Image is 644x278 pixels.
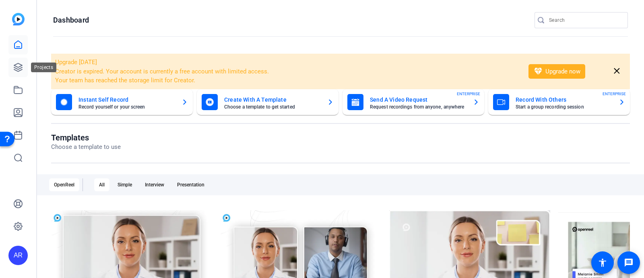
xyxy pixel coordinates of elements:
[8,246,28,265] div: AR
[603,91,626,97] span: ENTERPRISE
[224,105,321,109] mat-card-subtitle: Choose a template to get started
[370,105,466,109] mat-card-subtitle: Request recordings from anyone, anywhere
[55,76,518,85] li: Your team has reached the storage limit for Creator.
[78,105,175,109] mat-card-subtitle: Record yourself or your screen
[370,95,466,105] mat-card-title: Send A Video Request
[197,89,339,115] button: Create With A TemplateChoose a template to get started
[113,178,137,191] div: Simple
[516,95,612,105] mat-card-title: Record With Others
[51,133,121,142] h1: Templates
[78,95,175,105] mat-card-title: Instant Self Record
[12,13,25,25] img: blue-gradient.svg
[612,66,622,76] mat-icon: close
[140,178,169,191] div: Interview
[533,67,543,76] mat-icon: diamond
[53,15,89,25] h1: Dashboard
[549,15,621,25] input: Search
[598,258,607,268] mat-icon: accessibility
[31,63,56,72] div: Projects
[94,178,109,191] div: All
[488,89,630,115] button: Record With OthersStart a group recording sessionENTERPRISE
[224,95,321,105] mat-card-title: Create With A Template
[51,142,121,152] p: Choose a template to use
[172,178,209,191] div: Presentation
[55,67,518,76] li: Creator is expired. Your account is currently a free account with limited access.
[49,178,79,191] div: OpenReel
[516,105,612,109] mat-card-subtitle: Start a group recording session
[343,89,484,115] button: Send A Video RequestRequest recordings from anyone, anywhereENTERPRISE
[457,91,480,97] span: ENTERPRISE
[624,258,634,268] mat-icon: message
[51,89,193,115] button: Instant Self RecordRecord yourself or your screen
[528,64,585,79] button: Upgrade now
[55,59,97,66] span: Upgrade [DATE]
